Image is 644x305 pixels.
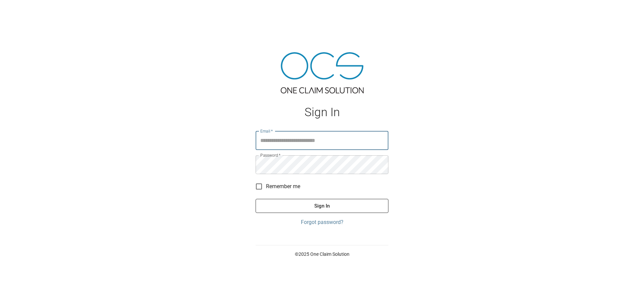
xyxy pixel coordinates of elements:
a: Forgot password? [256,218,388,226]
img: ocs-logo-tra.png [281,52,364,93]
button: Sign In [256,199,388,213]
p: © 2025 One Claim Solution [256,251,388,257]
img: ocs-logo-white-transparent.png [8,4,35,17]
label: Email [260,128,273,134]
label: Password [260,152,280,158]
span: Remember me [266,182,300,190]
h1: Sign In [256,105,388,119]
